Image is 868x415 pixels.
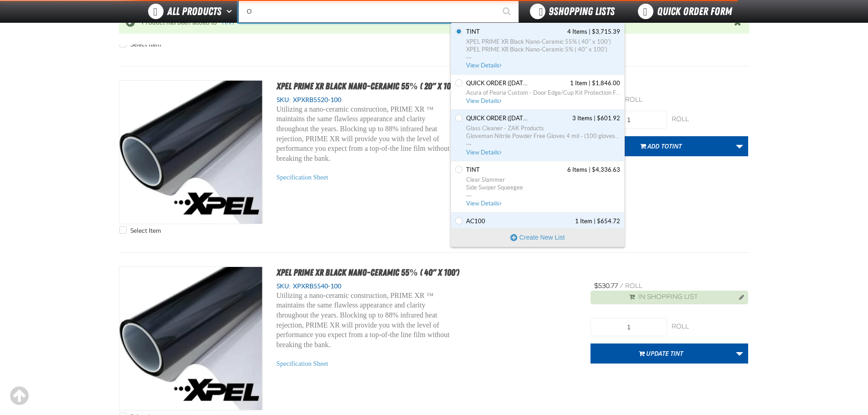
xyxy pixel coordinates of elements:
a: Specification Sheet [277,174,329,181]
: View Details of the XPEL PRIME XR Black Nano-Ceramic 55% ( 20" x 100') [119,81,262,224]
span: TINT [466,166,480,174]
span: View Details [466,149,503,156]
span: TINT [466,28,480,36]
span: Gloveman Nitrile Powder Free Gloves 4 mil - (100 gloves per box MIN 10 box order)- M [466,132,620,140]
span: In Shopping List [638,293,698,302]
span: | [589,28,591,35]
span: Shopping Lists [549,5,615,18]
span: ... [466,192,620,195]
div: roll [672,115,748,124]
a: XPEL PRIME XR Black Nano-Ceramic 55% ( 20" x 100') [277,81,459,92]
button: Manage current product in the Shopping List [732,291,746,302]
span: 6 Items [567,166,587,174]
span: $601.92 [597,114,620,123]
button: Add toTINT [591,136,731,156]
a: AC100 contains 1 item. Total cost is $654.72. Click to see all items, discounts, taxes and other ... [464,217,620,243]
span: 1 Item [570,79,587,87]
span: Quick Order (7/1/2024, 9:21 AM) [466,114,530,123]
div: SKU: [277,282,577,291]
span: Side Swiper Squeegee [466,184,620,192]
span: 3 Items [572,114,592,123]
: View Details of the XPEL PRIME XR Black Nano-Ceramic 55% ( 40" x 100') [119,267,262,410]
input: Select Item [119,226,127,234]
span: roll [625,96,642,103]
span: $4,336.63 [592,166,620,174]
span: roll [625,282,642,290]
img: XPEL PRIME XR Black Nano-Ceramic 55% ( 20" x 100') [119,81,262,224]
span: Quick Order (Nov 1, 2018, 9:54 AM) [466,79,530,87]
span: Acura of Peoria Custom - Door Edge/Cup Kit Protection Film [466,89,620,97]
span: XPXRB5520-100 [291,96,341,103]
input: Product Quantity [591,111,667,129]
a: More Actions [731,136,748,156]
span: | [594,115,596,122]
span: All Products [167,3,221,20]
button: Update TINT [591,343,731,364]
span: $1,846.00 [592,79,620,87]
img: XPEL PRIME XR Black Nano-Ceramic 55% ( 40" x 100') [119,267,262,410]
span: XPEL PRIME XR Black Nano-Ceramic 5% ( 40" x 100') [466,46,620,54]
div: roll [672,323,748,331]
span: $3,715.39 [592,28,620,36]
a: TINT contains 6 items. Total cost is $4,336.63. Click to see all items, discounts, taxes and othe... [464,166,620,208]
label: Select Item [119,226,161,235]
span: | [594,218,596,225]
a: Specification Sheet [277,360,329,367]
input: Product Quantity [591,318,667,336]
span: $530.77 [594,282,618,290]
div: Scroll to the top [9,386,29,406]
span: Clear Slammer [466,176,620,184]
a: TINT contains 4 items. Total cost is $3,715.39. Click to see all items, discounts, taxes and othe... [464,28,620,70]
span: XPEL PRIME XR Black Nano-Ceramic 55% ( 40" x 100') [466,38,620,46]
a: Quick Order (7/1/2024, 9:21 AM) contains 3 items. Total cost is $601.92. Click to see all items, ... [464,114,620,156]
span: Add to [647,142,682,150]
span: TINT [669,142,682,150]
span: $654.72 [597,217,620,225]
span: | [589,80,591,87]
button: Create New List. Opens a popup [451,228,624,246]
span: ... [466,140,620,143]
span: AC100 [466,217,485,225]
span: XPXRB5540-100 [291,282,341,290]
a: XPEL PRIME XR Black Nano-Ceramic 55% ( 40" x 100') [277,267,459,278]
span: | [589,166,591,173]
span: View Details [466,62,503,69]
span: ... [466,54,620,57]
div: You have 9 Shopping Lists. Open to view details [451,23,625,247]
p: Utilizing a nano-ceramic construction, PRIME XR ™ maintains the same flawless appearance and clar... [277,291,457,350]
a: Quick Order (Nov 1, 2018, 9:54 AM) contains 1 item. Total cost is $1,846.00. Click to see all ite... [464,79,620,105]
span: Ventilation Treatment - ZAK Products [466,227,620,235]
a: TINT [221,19,235,26]
span: View Details [466,97,503,104]
span: / [620,282,623,290]
span: Glass Cleaner - ZAK Products [466,124,620,133]
span: 1 Item [575,217,592,225]
a: More Actions [731,343,748,364]
p: Utilizing a nano-ceramic construction, PRIME XR ™ maintains the same flawless appearance and clar... [277,104,457,164]
div: SKU: [277,96,577,104]
span: 4 Items [567,28,587,36]
span: View Details [466,200,503,207]
strong: 9 [549,5,554,18]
